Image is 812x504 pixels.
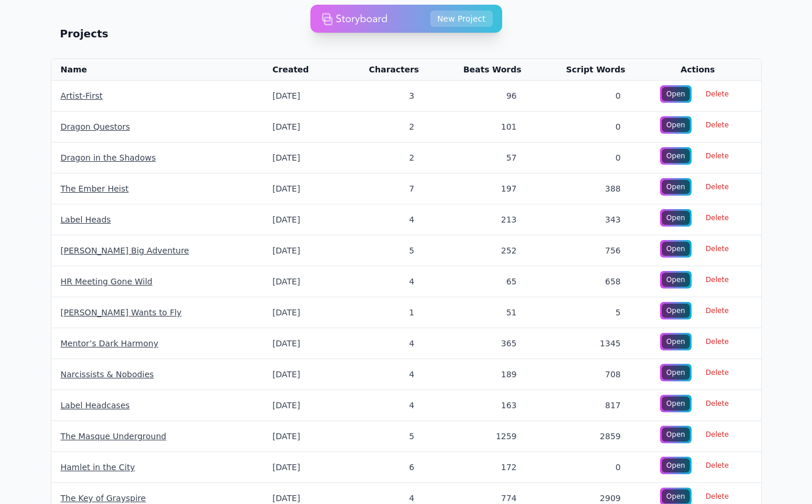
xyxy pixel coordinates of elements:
td: 213 [429,204,531,235]
div: Open [662,458,690,472]
div: Open [662,118,690,132]
a: Open [660,178,692,196]
td: 4 [337,204,429,235]
td: 51 [429,297,531,328]
span: Delete [699,117,735,133]
td: 197 [429,173,531,204]
td: [DATE] [263,142,337,173]
a: Artist-First [61,91,103,100]
td: 163 [429,390,531,421]
span: Delete [699,457,735,474]
td: [DATE] [263,112,337,142]
td: [DATE] [263,390,337,421]
td: 2859 [531,421,635,452]
span: Delete [699,303,735,319]
td: 365 [429,328,531,359]
a: Open [660,147,692,165]
a: Open [660,85,692,103]
td: 57 [429,142,531,173]
td: [DATE] [263,235,337,266]
th: Name [51,59,264,81]
td: 5 [531,297,635,328]
a: Label Heads [61,215,111,224]
td: [DATE] [263,266,337,297]
td: [DATE] [263,452,337,483]
div: Open [662,489,690,503]
td: 658 [531,266,635,297]
div: Open [662,87,690,101]
a: Open [660,395,692,412]
th: Actions [635,59,761,81]
a: Open [660,240,692,258]
span: Delete [699,86,735,102]
a: Open [660,333,692,350]
td: 65 [429,266,531,297]
button: New Project [430,11,493,27]
th: Characters [337,59,429,81]
div: Open [662,304,690,318]
td: [DATE] [263,81,337,112]
td: 4 [337,266,429,297]
td: 1259 [429,421,531,452]
span: Delete [699,148,735,164]
td: 7 [337,173,429,204]
a: [PERSON_NAME] Big Adventure [61,246,189,255]
img: storyboard [322,7,387,30]
a: Open [660,457,692,474]
div: Open [662,149,690,163]
a: Label Headcases [61,401,130,410]
td: 0 [531,81,635,112]
a: Dragon Questors [61,122,130,131]
a: Hamlet in the City [61,463,135,472]
td: 172 [429,452,531,483]
span: Delete [699,179,735,195]
a: Mentor’s Dark Harmony [61,339,158,348]
th: Beats Words [429,59,531,81]
td: 1345 [531,328,635,359]
td: [DATE] [263,297,337,328]
td: 3 [337,81,429,112]
td: 708 [531,359,635,390]
div: Open [662,397,690,411]
td: [DATE] [263,359,337,390]
td: 2 [337,142,429,173]
td: 756 [531,235,635,266]
span: Delete [699,364,735,381]
a: The Key of Grayspire [61,493,146,503]
a: Open [660,302,692,319]
td: 388 [531,173,635,204]
td: 5 [337,421,429,452]
div: Open [662,211,690,225]
a: Open [660,209,692,227]
td: 1 [337,297,429,328]
td: 343 [531,204,635,235]
td: 189 [429,359,531,390]
td: 252 [429,235,531,266]
div: Open [662,180,690,194]
span: Delete [699,395,735,412]
a: The Ember Heist [61,184,129,193]
td: 0 [531,452,635,483]
td: 817 [531,390,635,421]
a: Open [660,271,692,289]
td: 0 [531,142,635,173]
th: Script Words [531,59,635,81]
div: Open [662,273,690,287]
td: 96 [429,81,531,112]
td: 5 [337,235,429,266]
td: [DATE] [263,421,337,452]
div: Open [662,242,690,256]
a: Narcissists & Nobodies [61,370,154,379]
th: Created [263,59,337,81]
a: Open [660,116,692,134]
a: HR Meeting Gone Wild [61,277,153,286]
td: [DATE] [263,328,337,359]
td: 101 [429,112,531,142]
td: [DATE] [263,204,337,235]
td: 4 [337,390,429,421]
a: Open [660,426,692,443]
a: The Masque Underground [61,432,167,441]
span: Delete [699,333,735,350]
td: 2 [337,112,429,142]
